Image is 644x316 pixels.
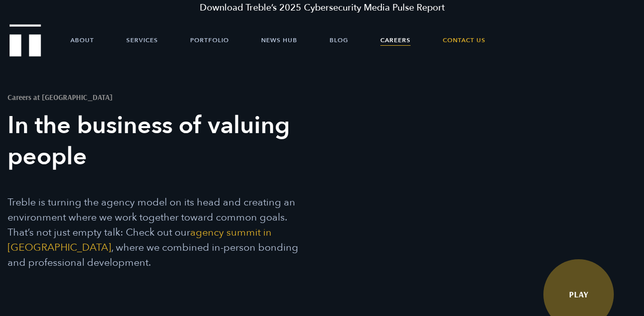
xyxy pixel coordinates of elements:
[380,25,411,55] a: Careers
[190,25,229,55] a: Portfolio
[8,226,272,254] a: agency summit in [GEOGRAPHIC_DATA]
[8,93,304,101] h1: Careers at [GEOGRAPHIC_DATA]
[70,25,94,55] a: About
[10,24,41,56] img: Treble logo
[261,25,297,55] a: News Hub
[330,25,348,55] a: Blog
[8,110,304,172] h3: In the business of valuing people
[126,25,158,55] a: Services
[443,25,486,55] a: Contact Us
[8,195,304,270] p: Treble is turning the agency model on its head and creating an environment where we work together...
[10,25,40,56] a: Treble Homepage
